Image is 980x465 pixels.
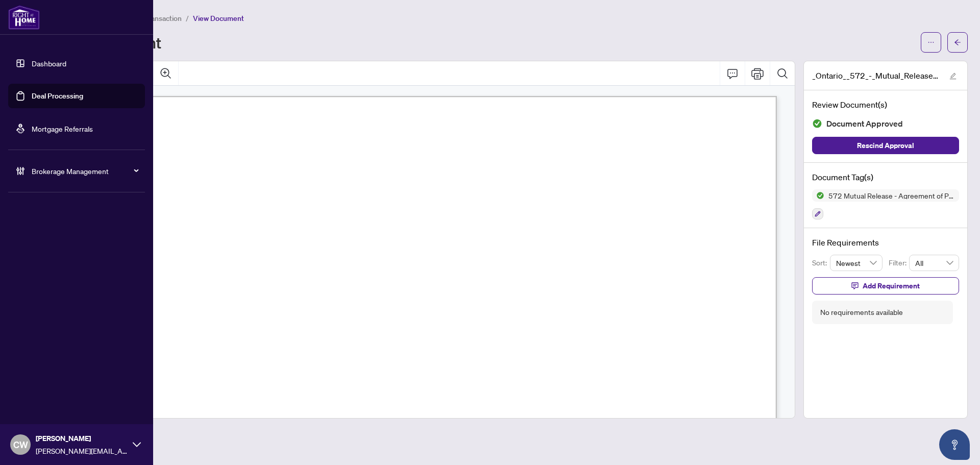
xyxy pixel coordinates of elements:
[949,72,957,80] span: edit
[812,99,959,111] h4: Review Document(s)
[36,445,128,456] span: [PERSON_NAME][EMAIL_ADDRESS][DOMAIN_NAME]
[186,12,189,24] li: /
[32,124,93,133] a: Mortgage Referrals
[127,14,182,23] span: View Transaction
[812,171,959,183] h4: Document Tag(s)
[954,39,961,46] span: arrow-left
[863,278,920,294] span: Add Requirement
[32,59,66,68] a: Dashboard
[824,192,959,199] span: 572 Mutual Release - Agreement of Purchase and Sale - Commercial
[32,91,83,101] a: Deal Processing
[889,257,909,268] p: Filter:
[812,137,959,154] button: Rescind Approval
[915,255,953,271] span: All
[8,5,40,30] img: logo
[812,69,940,82] span: _Ontario__572_-_Mutual_Release__Agreement_of_Purchase_and_Sale__Commercial 1 EXECUTED.pdf
[836,255,877,271] span: Newest
[812,277,959,295] button: Add Requirement
[32,165,138,177] span: Brokerage Management
[812,236,959,249] h4: File Requirements
[939,429,970,460] button: Open asap
[812,257,830,268] p: Sort:
[13,437,28,452] span: CW
[820,307,903,318] div: No requirements available
[812,189,824,202] img: Status Icon
[857,137,914,154] span: Rescind Approval
[193,14,244,23] span: View Document
[826,117,903,131] span: Document Approved
[36,433,128,444] span: [PERSON_NAME]
[812,118,822,129] img: Document Status
[927,39,935,46] span: ellipsis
